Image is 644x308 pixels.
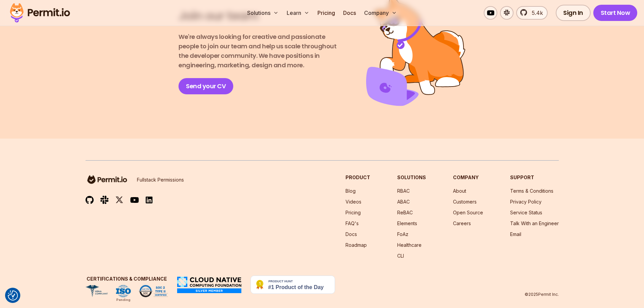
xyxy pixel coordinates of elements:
a: Videos [345,199,361,205]
img: logo [86,174,129,185]
a: Email [510,231,521,237]
img: Permit logo [7,1,73,24]
a: Roadmap [345,242,367,248]
h3: Company [453,174,483,181]
img: Permit.io - Never build permissions again | Product Hunt [251,276,335,294]
button: Learn [284,6,312,20]
a: Pricing [345,210,361,215]
a: FAQ's [345,220,359,226]
a: Open Source [453,210,483,215]
button: Company [361,6,400,20]
a: Start Now [593,5,638,21]
p: We're always looking for creative and passionate people to join our team and help us scale throug... [178,32,342,70]
a: Docs [340,6,359,20]
img: slack [100,195,109,204]
a: RBAC [397,188,410,194]
a: Docs [345,231,357,237]
p: © 2025 Permit Inc. [525,292,559,297]
img: ISO [116,285,131,297]
button: Consent Preferences [8,290,18,301]
h3: Support [510,174,559,181]
a: 5.4k [516,6,548,20]
button: Solutions [244,6,281,20]
img: youtube [130,196,139,204]
img: HIPAA [86,285,108,297]
a: Send your CV [178,78,233,94]
a: Privacy Policy [510,199,542,205]
a: Customers [453,199,477,205]
a: Healthcare [397,242,422,248]
a: About [453,188,466,194]
a: Careers [453,220,471,226]
img: linkedin [146,196,152,204]
img: github [86,196,94,204]
h3: Certifications & Compliance [86,276,168,282]
span: 5.4k [528,9,543,17]
a: Blog [345,188,356,194]
a: Sign In [556,5,591,21]
p: Fullstack Permissions [137,176,184,183]
a: CLI [397,253,404,259]
img: twitter [115,196,123,204]
a: ReBAC [397,210,413,215]
h3: Solutions [397,174,426,181]
h3: Product [345,174,370,181]
a: Terms & Conditions [510,188,553,194]
a: Elements [397,220,417,226]
img: Revisit consent button [8,290,18,301]
a: Talk With an Engineer [510,220,559,226]
a: Service Status [510,210,542,215]
a: ABAC [397,199,410,205]
a: Pricing [315,6,338,20]
div: Pending [116,297,130,303]
a: FoAz [397,231,408,237]
img: SOC [139,285,168,297]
